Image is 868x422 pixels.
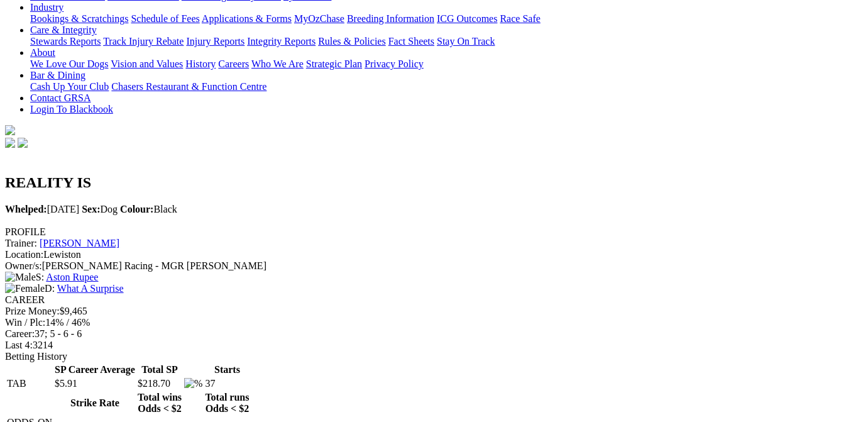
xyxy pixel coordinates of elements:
h2: REALITY IS [5,174,863,191]
a: [PERSON_NAME] [40,238,119,248]
a: Track Injury Rebate [103,36,184,47]
a: Care & Integrity [30,25,97,35]
span: D: [5,283,55,294]
td: TAB [6,377,53,390]
div: Lewiston [5,249,863,260]
div: Bar & Dining [30,81,863,92]
td: 37 [204,377,250,390]
div: $9,465 [5,306,863,317]
a: Breeding Information [347,13,434,24]
img: % [184,378,202,389]
div: Care & Integrity [30,36,863,47]
a: Schedule of Fees [131,13,199,24]
a: What A Surprise [57,283,124,294]
a: Rules & Policies [318,36,386,47]
a: Contact GRSA [30,92,91,103]
span: Prize Money: [5,306,60,316]
a: Injury Reports [186,36,244,47]
a: MyOzChase [294,13,344,24]
a: Aston Rupee [46,272,98,282]
div: About [30,58,863,70]
b: Sex: [82,204,100,214]
a: Chasers Restaurant & Function Centre [111,81,266,92]
a: Bar & Dining [30,70,85,81]
div: 3214 [5,340,863,351]
a: Cash Up Your Club [30,81,109,92]
span: Owner/s: [5,260,42,271]
img: facebook.svg [5,138,15,148]
span: Last 4: [5,340,33,350]
span: Location: [5,249,43,260]
th: Starts [204,364,250,376]
b: Whelped: [5,204,47,214]
a: Integrity Reports [247,36,316,47]
a: Stewards Reports [30,36,101,47]
span: Trainer: [5,238,37,248]
span: Dog [82,204,118,214]
span: Career: [5,328,35,339]
div: 37; 5 - 6 - 6 [5,328,863,340]
a: Who We Are [251,58,304,69]
a: Applications & Forms [202,13,292,24]
th: Total wins Odds < $2 [137,391,182,415]
a: Careers [218,58,249,69]
td: $218.70 [137,377,182,390]
a: Industry [30,2,63,13]
a: Vision and Values [111,58,183,69]
th: SP Career Average [54,364,136,376]
a: Stay On Track [437,36,495,47]
span: Black [120,204,177,214]
a: Bookings & Scratchings [30,13,128,24]
span: S: [5,272,44,282]
a: Fact Sheets [388,36,434,47]
b: Colour: [120,204,153,214]
span: Win / Plc: [5,317,45,328]
th: Strike Rate [54,391,136,415]
a: History [185,58,216,69]
a: ICG Outcomes [437,13,497,24]
a: Race Safe [500,13,540,24]
span: [DATE] [5,204,79,214]
img: logo-grsa-white.png [5,125,15,135]
div: Industry [30,13,863,25]
td: $5.91 [54,377,136,390]
a: Strategic Plan [306,58,362,69]
a: We Love Our Dogs [30,58,108,69]
img: Female [5,283,45,294]
th: Total SP [137,364,182,376]
div: [PERSON_NAME] Racing - MGR [PERSON_NAME] [5,260,863,272]
div: PROFILE [5,226,863,238]
th: Total runs Odds < $2 [204,391,250,415]
div: Betting History [5,351,863,362]
img: Male [5,272,36,283]
div: 14% / 46% [5,317,863,328]
a: About [30,47,55,58]
a: Login To Blackbook [30,104,113,114]
div: CAREER [5,294,863,306]
a: Privacy Policy [365,58,424,69]
img: twitter.svg [18,138,28,148]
